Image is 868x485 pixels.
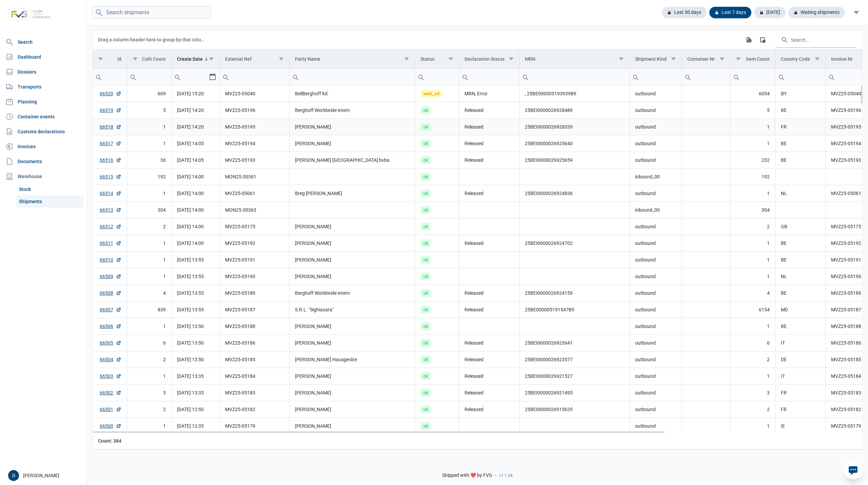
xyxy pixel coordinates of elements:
div: Search box [290,69,302,85]
a: Planning [3,95,84,109]
td: 1 [730,135,775,152]
td: [PERSON_NAME] Hausgeräte [289,351,415,368]
a: Customs declarations [3,125,84,138]
td: 6054 [730,85,775,102]
td: Released [459,235,519,252]
input: Filter cell [519,69,629,85]
td: Filter cell [775,69,826,85]
td: MVZ25-05184 [220,368,289,385]
td: 25BEI0000026915635 [519,401,630,418]
span: Show filter options for column 'Country Code' [815,56,820,61]
td: 1 [127,418,172,434]
a: 66507 [100,306,121,313]
span: Show filter options for column 'External Ref' [279,56,284,61]
div: Last 7 days [709,7,751,18]
div: Drag a column header here to group by that column [98,34,207,45]
td: 1 [730,418,775,434]
td: [PERSON_NAME] [289,119,415,135]
span: Show filter options for column 'Declaration Status' [509,56,514,61]
td: 25BEI0000026921495 [519,385,630,401]
div: Container Nr [687,56,715,62]
a: Documents [3,155,84,168]
td: MON25.00363 [220,202,289,218]
div: Id [117,56,121,62]
img: FVG - Global freight forwarding [5,5,54,24]
div: Search box [682,69,694,85]
div: Search box [220,69,232,85]
td: [PERSON_NAME] [289,385,415,401]
div: MRN [525,56,535,62]
td: Column Shipment Kind [629,50,682,69]
a: Invoices [3,140,84,153]
td: GB [775,218,826,235]
a: 66514 [100,190,121,197]
input: Filter cell [630,69,682,85]
a: 66510 [100,256,121,263]
input: Filter cell [775,69,826,85]
td: Released [459,185,519,202]
a: 66520 [100,90,121,97]
td: outbound [629,218,682,235]
td: MVZ25-05191 [220,252,289,268]
td: Filter cell [730,69,775,85]
td: outbound [629,119,682,135]
div: External Ref [225,56,252,62]
div: Id Count: 384 [98,438,121,444]
input: Filter cell [415,69,459,85]
span: Show filter options for column 'Status' [448,56,453,61]
td: 1 [730,235,775,252]
a: Dashboard [3,50,84,64]
td: MVZ25-05188 [220,318,289,335]
td: 2 [127,351,172,368]
td: [PERSON_NAME] [289,235,415,252]
td: Released [459,102,519,119]
td: BE [775,102,826,119]
td: BE [775,252,826,268]
td: 6 [730,335,775,351]
td: 304 [730,202,775,218]
a: 66505 [100,339,121,346]
div: Declaration Status [465,56,505,62]
td: outbound [629,318,682,335]
td: [PERSON_NAME] [289,418,415,434]
td: 1 [127,268,172,285]
td: Released [459,401,519,418]
div: Create Date [177,56,203,62]
td: MVZ25-05192 [220,235,289,252]
a: Stock [16,183,84,195]
a: 66500 [100,423,121,429]
td: MVZ25-05182 [220,401,289,418]
td: 2 [730,351,775,368]
a: Dossiers [3,65,84,79]
td: inbound_00 [629,202,682,218]
td: 5 [127,102,172,119]
td: MRN, Error [459,85,519,102]
td: 1 [127,185,172,202]
span: wait_cd [420,90,442,98]
div: Search box [172,69,184,85]
input: Search in the data grid [775,32,857,48]
td: BE [775,235,826,252]
td: 1 [127,235,172,252]
div: Country Code [781,56,810,62]
td: Column Item Count [730,50,775,69]
td: 1 [127,368,172,385]
input: Filter cell [290,69,415,85]
a: 66516 [100,157,121,163]
td: Column Colli Count [127,50,172,69]
td: Filter cell [629,69,682,85]
div: Item Count [746,56,770,62]
div: Export all data to Excel [743,34,755,46]
td: 1 [730,119,775,135]
td: [PERSON_NAME] [289,135,415,152]
td: 1 [730,268,775,285]
a: 66517 [100,140,121,147]
td: 1 [127,135,172,152]
td: 25BEI0000026921527 [519,368,630,385]
td: Released [459,285,519,302]
td: 2 [127,218,172,235]
td: Filter cell [93,69,127,85]
td: outbound [629,268,682,285]
a: Transports [3,80,84,94]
